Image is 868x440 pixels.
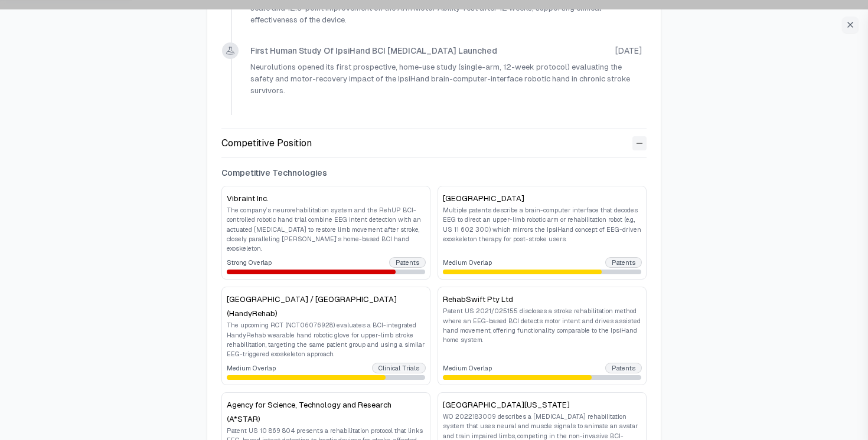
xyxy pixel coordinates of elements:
[443,400,570,409] span: [GEOGRAPHIC_DATA][US_STATE]
[227,205,425,253] p: The company’s neurorehabilitation system and the RehUP BCI-controlled robotic hand trial combine ...
[250,45,497,57] a: First human study of IpsiHand BCI [MEDICAL_DATA] launched
[438,287,647,385] button: RehabSwift Pty LtdPatent US 2021/025155 discloses a stroke rehabilitation method where an EEG-bas...
[615,45,642,57] span: [DATE]
[443,363,492,373] span: Medium Overlap
[250,61,642,96] p: Neurolutions opened its first prospective, home-use study (single-arm, 12-week protocol) evaluati...
[390,258,425,267] div: Patents
[221,287,430,385] button: [GEOGRAPHIC_DATA] / [GEOGRAPHIC_DATA] (HandyRehab)The upcoming RCT (NCT06076928) evaluates a BCI-...
[443,295,513,304] span: RehabSwift Pty Ltd
[221,167,647,179] h3: Competitive Technologies
[606,258,641,267] div: Patents
[227,295,397,318] span: [GEOGRAPHIC_DATA] / [GEOGRAPHIC_DATA] (HandyRehab)
[227,320,425,359] p: The upcoming RCT (NCT06076928) evaluates a BCI-integrated HandyRehab wearable hand robotic glove ...
[443,306,641,344] p: Patent US 2021/025155 discloses a stroke rehabilitation method where an EEG-based BCI detects mot...
[227,258,272,267] span: Strong Overlap
[443,258,492,267] span: Medium Overlap
[221,186,430,280] button: Vibraint Inc.The company’s neurorehabilitation system and the RehUP BCI-controlled robotic hand t...
[373,363,425,373] div: Clinical Trials
[443,205,641,244] p: Multiple patents describe a brain-computer interface that decodes EEG to direct an upper-limb rob...
[438,186,647,280] button: [GEOGRAPHIC_DATA]Multiple patents describe a brain-computer interface that decodes EEG to direct ...
[227,400,391,423] span: Agency for Science, Technology and Research (A*STAR)
[227,194,269,203] span: Vibraint Inc.
[227,363,276,373] span: Medium Overlap
[221,136,312,150] div: Competitive Position
[443,194,524,203] span: [GEOGRAPHIC_DATA]
[606,363,641,373] div: Patents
